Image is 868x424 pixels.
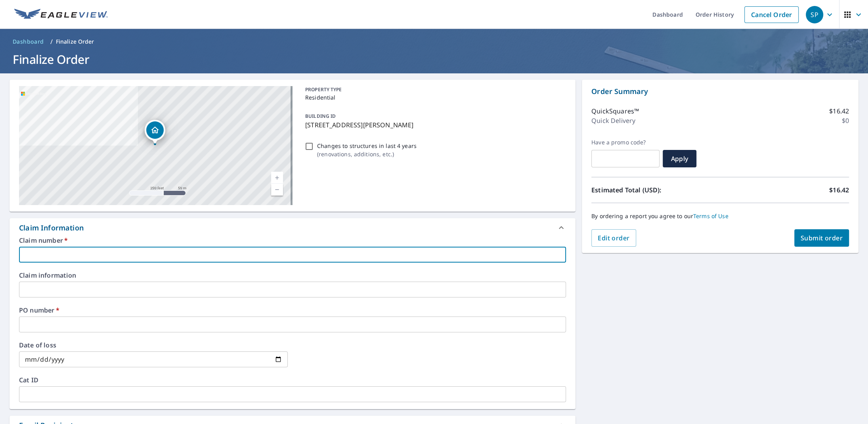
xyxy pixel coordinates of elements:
[10,51,858,67] h1: Finalize Order
[806,6,823,23] div: SP
[271,172,283,184] a: Current Level 17, Zoom In
[13,38,44,46] span: Dashboard
[14,9,108,21] img: EV Logo
[56,38,94,46] p: Finalize Order
[794,229,849,247] button: Submit order
[591,139,660,146] label: Have a promo code?
[19,377,566,383] label: Cat ID
[829,185,849,195] p: $16.42
[591,106,639,116] p: QuickSquares™
[591,185,720,195] p: Estimated Total (USD):
[19,223,84,233] div: Claim Information
[10,35,47,48] a: Dashboard
[591,86,849,97] p: Order Summary
[145,120,165,144] div: Dropped pin, building 1, Residential property, 16127 83rd St Howard Beach, NY 11414
[829,106,849,116] p: $16.42
[305,93,563,102] p: Residential
[305,86,563,93] p: PROPERTY TYPE
[271,184,283,196] a: Current Level 17, Zoom Out
[693,212,728,220] a: Terms of Use
[50,37,53,46] li: /
[19,237,566,244] label: Claim number
[663,150,696,167] button: Apply
[305,120,563,130] p: [STREET_ADDRESS][PERSON_NAME]
[744,6,799,23] a: Cancel Order
[801,234,843,242] span: Submit order
[305,113,336,119] p: BUILDING ID
[19,307,566,313] label: PO number
[10,218,575,237] div: Claim Information
[19,342,288,348] label: Date of loss
[19,272,566,278] label: Claim information
[598,234,630,242] span: Edit order
[669,154,690,163] span: Apply
[591,229,636,247] button: Edit order
[317,142,417,150] p: Changes to structures in last 4 years
[842,116,849,125] p: $0
[10,35,858,48] nav: breadcrumb
[591,116,635,125] p: Quick Delivery
[317,150,417,158] p: ( renovations, additions, etc. )
[591,213,849,220] p: By ordering a report you agree to our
